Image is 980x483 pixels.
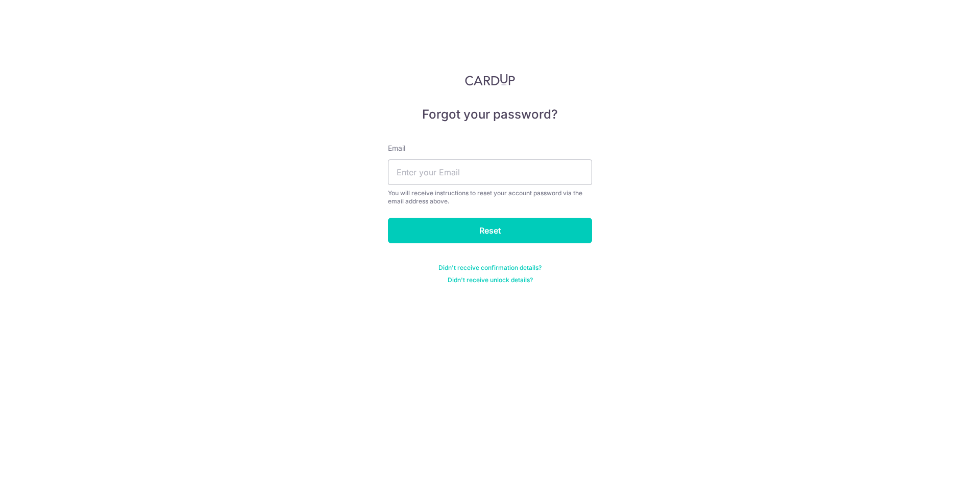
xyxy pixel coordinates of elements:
[388,189,592,205] div: You will receive instructions to reset your account password via the email address above.
[388,159,592,185] input: Enter your Email
[438,264,542,272] a: Didn't receive confirmation details?
[388,143,405,153] label: Email
[388,218,592,243] input: Reset
[465,74,515,86] img: CardUp Logo
[448,276,533,284] a: Didn't receive unlock details?
[388,106,592,123] h5: Forgot your password?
